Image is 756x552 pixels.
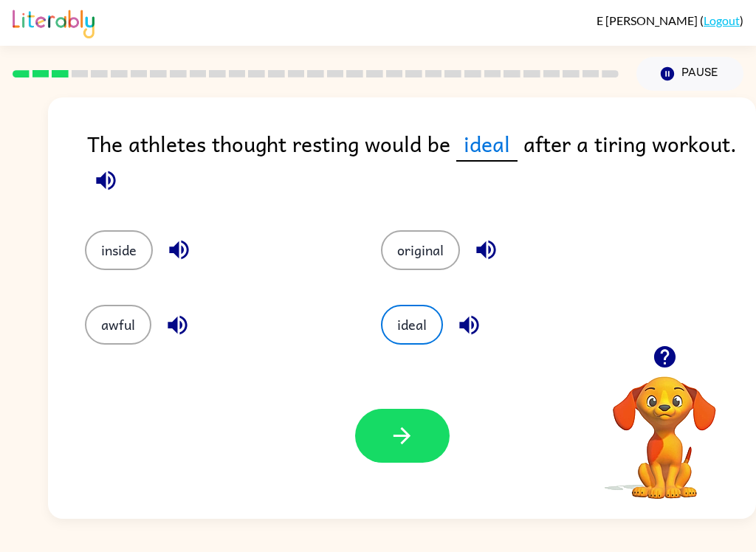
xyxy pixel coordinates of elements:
a: Logout [704,13,740,27]
button: awful [85,305,151,345]
button: ideal [381,305,443,345]
button: inside [85,230,153,270]
div: ( ) [597,13,743,27]
span: E [PERSON_NAME] [597,13,700,27]
button: original [381,230,460,270]
button: Pause [636,57,743,91]
div: The athletes thought resting would be after a tiring workout. [87,127,756,201]
img: Literably [13,6,94,38]
video: Your browser must support playing .mp4 files to use Literably. Please try using another browser. [591,353,738,501]
span: ideal [456,127,518,162]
